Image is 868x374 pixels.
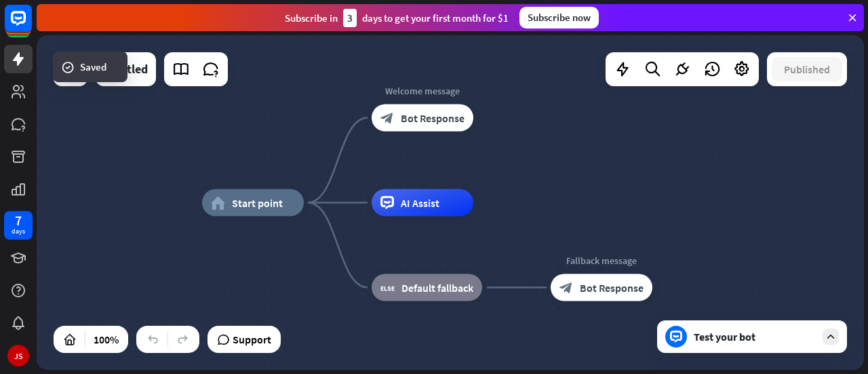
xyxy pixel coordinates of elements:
[401,196,439,210] span: AI Assist
[361,84,484,98] div: Welcome message
[12,227,25,236] div: days
[540,254,663,267] div: Fallback message
[4,211,33,240] a: 7 days
[232,196,283,210] span: Start point
[519,7,599,29] div: Subscribe now
[11,5,52,46] button: Open LiveChat chat widget
[211,196,225,210] i: home_2
[15,214,22,227] div: 7
[7,345,29,367] div: JS
[285,9,509,27] div: Subscribe in days to get your first month for $1
[61,60,75,74] i: success
[380,111,394,125] i: block_bot_response
[233,329,271,350] span: Support
[401,281,473,295] span: Default fallback
[380,281,395,295] i: block_fallback
[104,52,148,86] div: Untitled
[343,9,357,27] div: 3
[90,329,123,350] div: 100%
[772,57,842,81] button: Published
[80,60,106,74] span: Saved
[694,330,816,343] div: Test your bot
[580,281,644,295] span: Bot Response
[401,111,465,125] span: Bot Response
[559,281,573,295] i: block_bot_response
